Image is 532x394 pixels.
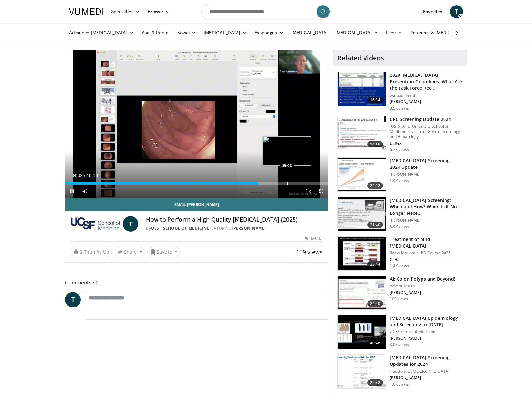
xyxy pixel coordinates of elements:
[390,369,463,374] p: Houston [DEMOGRAPHIC_DATA]
[331,26,382,39] a: [MEDICAL_DATA]
[338,72,386,106] img: 1ac37fbe-7b52-4c81-8c6c-a0dd688d0102.150x105_q85_crop-smart_upscale.jpg
[367,141,383,147] span: 14:18
[338,237,386,270] img: fdda5ea2-c176-4726-9fa9-76914898d0e2.150x105_q85_crop-smart_upscale.jpg
[367,97,383,103] span: 16:34
[115,247,145,257] button: Share
[390,290,456,295] p: [PERSON_NAME]
[337,116,463,152] a: 14:18 CRC Screening Update 2024 [US_STATE] University School of Medicine Division of Gastroentero...
[337,197,463,231] a: 21:40 [MEDICAL_DATA] Screening: When and How? When Is It No Longer Nece… [PERSON_NAME] 3.9K views
[200,26,250,39] a: [MEDICAL_DATA]
[390,276,456,282] h3: AI: Colon Polyps and Beyond!
[65,198,328,211] a: Email [PERSON_NAME]
[144,5,174,18] a: Browse
[419,5,446,18] a: Favorites
[71,173,83,178] span: 34:02
[338,197,386,231] img: 77cb6b5f-a603-4fe4-a4bb-7ebc24ae7176.150x105_q85_crop-smart_upscale.jpg
[390,354,463,367] h3: [MEDICAL_DATA] Screening: Updates for 2024
[87,173,98,178] span: 46:18
[390,141,463,146] p: D. Rex
[390,342,409,347] p: 3.0K views
[390,250,463,256] p: Rocky Mountain IBD Course 2025
[390,284,456,289] p: AdventHealth
[337,72,463,111] a: 16:34 2020 [MEDICAL_DATA] Prevention Guidelines: What Are the Task Force Rec… Scripps Health [PER...
[65,292,81,307] a: T
[450,5,463,18] a: T
[302,185,315,198] button: Playback Rate
[382,26,406,39] a: Liver
[69,8,103,15] img: VuMedi Logo
[390,197,463,216] h3: [MEDICAL_DATA] Screening: When and How? When Is It No Longer Nece…
[201,4,331,19] input: Search topics, interventions
[123,216,138,232] a: T
[390,93,463,98] p: Scripps Health
[146,216,322,223] h4: How to Perform a High Quality [MEDICAL_DATA] (2025)
[390,257,463,262] p: C. Ha
[337,236,463,271] a: 23:44 Treatment of Mild [MEDICAL_DATA] Rocky Mountain IBD Course 2025 C. Ha 1.4K views
[337,315,463,349] a: 40:48 [MEDICAL_DATA] Epidemiology and Screening in [DATE] UCSF School of Medicine [PERSON_NAME] 3...
[338,116,386,150] img: 91500494-a7c6-4302-a3df-6280f031e251.150x105_q85_crop-smart_upscale.jpg
[338,276,386,310] img: 6b65cc3c-0541-42d9-bf05-fa44c6694175.150x105_q85_crop-smart_upscale.jpg
[263,136,311,166] img: image.jpeg
[250,26,287,39] a: Esophagus
[367,222,383,228] span: 21:40
[367,182,383,189] span: 24:42
[390,99,463,104] p: [PERSON_NAME]
[78,185,91,198] button: Mute
[390,336,463,341] p: [PERSON_NAME]
[315,185,328,198] button: Fullscreen
[337,54,384,62] h4: Related Videos
[390,72,463,91] h3: 2020 [MEDICAL_DATA] Prevention Guidelines: What Are the Task Force Rec…
[71,216,120,232] img: UCSF School of Medicine
[65,185,78,198] button: Pause
[337,157,463,192] a: 24:42 [MEDICAL_DATA] Screening: 2024 Update [PERSON_NAME] 2.9K views
[390,218,463,223] p: [PERSON_NAME]
[147,247,180,257] button: Save to
[367,261,383,268] span: 23:44
[390,178,409,183] p: 2.9K views
[65,278,328,287] span: Comments 0
[367,300,383,307] span: 24:20
[367,340,383,346] span: 40:48
[390,263,409,269] p: 1.4K views
[390,315,463,328] h3: [MEDICAL_DATA] Epidemiology and Screening in [DATE]
[390,172,463,177] p: [PERSON_NAME]
[390,329,463,334] p: UCSF School of Medicine
[406,26,482,39] a: Pancreas & [MEDICAL_DATA]
[138,26,173,39] a: Anal & Rectal
[390,116,463,122] h3: CRC Screening Update 2024
[390,236,463,249] h3: Treatment of Mild [MEDICAL_DATA]
[367,379,383,386] span: 22:32
[107,5,144,18] a: Specialties
[390,147,409,152] p: 6.7K views
[338,355,386,388] img: 8b14240b-5492-4ec7-92f6-cb43bad3e8ce.150x105_q85_crop-smart_upscale.jpg
[337,354,463,389] a: 22:32 [MEDICAL_DATA] Screening: Updates for 2024 Houston [DEMOGRAPHIC_DATA] [PERSON_NAME] 1.6K views
[65,50,328,198] video-js: Video Player
[173,26,200,39] a: Bowel
[390,296,408,302] p: 109 views
[390,106,409,111] p: 8.5K views
[146,226,322,231] div: By FEATURING
[80,249,83,255] span: 2
[337,276,463,310] a: 24:20 AI: Colon Polyps and Beyond! AdventHealth [PERSON_NAME] 109 views
[65,182,328,185] div: Progress Bar
[338,315,386,349] img: d3fc78f8-41f1-4380-9dfb-a9771e77df97.150x105_q85_crop-smart_upscale.jpg
[151,226,209,231] a: UCSF School of Medicine
[287,26,331,39] a: [MEDICAL_DATA]
[390,382,409,387] p: 1.6K views
[390,157,463,170] h3: [MEDICAL_DATA] Screening: 2024 Update
[65,26,138,39] a: Advanced [MEDICAL_DATA]
[338,158,386,191] img: ac114b1b-ca58-43de-a309-898d644626b7.150x105_q85_crop-smart_upscale.jpg
[390,224,409,229] p: 3.9K views
[390,124,463,139] p: [US_STATE] University School of Medicine Division of Gastroenterology and Hepatology
[390,375,463,380] p: [PERSON_NAME]
[232,226,266,231] a: [PERSON_NAME]
[71,247,112,257] a: 2 Thumbs Up
[305,236,322,241] div: [DATE]
[84,173,85,178] span: /
[296,248,323,256] span: 159 views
